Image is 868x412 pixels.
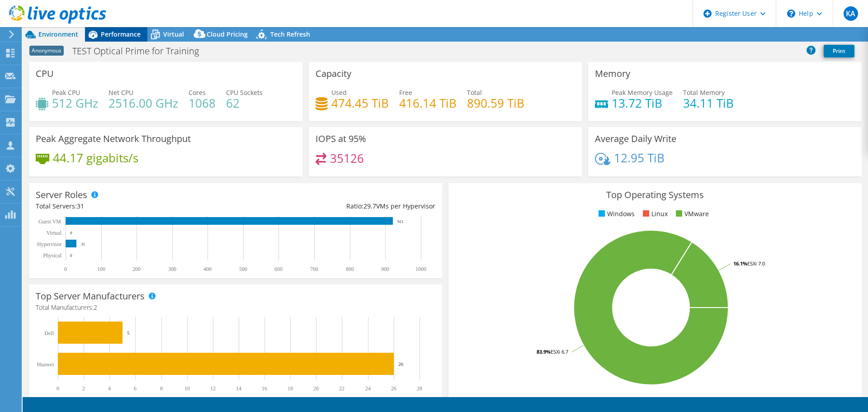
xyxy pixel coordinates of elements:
[612,98,673,108] h4: 13.72 TiB
[614,153,665,163] h4: 12.95 TiB
[417,385,422,392] text: 28
[787,9,795,18] svg: \n
[641,209,668,219] li: Linux
[36,201,236,211] div: Total Servers:
[316,69,351,79] h3: Capacity
[44,330,54,336] text: Dell
[36,134,191,144] h3: Peak Aggregate Network Throughput
[415,266,426,272] text: 1000
[467,88,482,97] span: Total
[310,266,318,272] text: 700
[236,385,241,392] text: 14
[747,260,765,267] tspan: ESXi 7.0
[97,266,105,272] text: 100
[551,348,568,355] tspan: ESXi 6.7
[53,153,138,163] h4: 44.17 gigabits/s
[189,88,206,97] span: Cores
[330,153,364,163] h4: 35126
[43,252,61,259] text: Physical
[226,88,263,97] span: CPU Sockets
[239,266,247,272] text: 500
[184,385,190,392] text: 10
[733,260,747,267] tspan: 16.1%
[331,98,389,108] h4: 474.45 TiB
[68,46,213,56] h1: TEST Optical Prime for Training
[339,385,344,392] text: 22
[108,98,178,108] h4: 2516.00 GHz
[82,385,85,392] text: 2
[37,241,61,247] text: Hypervisor
[612,88,673,97] span: Peak Memory Usage
[207,30,248,38] span: Cloud Pricing
[127,330,130,336] text: 5
[824,45,854,57] a: Print
[36,69,54,79] h3: CPU
[262,385,267,392] text: 16
[108,385,111,392] text: 4
[47,230,62,236] text: Virtual
[455,190,855,200] h3: Top Operating Systems
[844,6,858,21] span: KA
[467,98,524,108] h4: 890.59 TiB
[38,218,61,225] text: Guest VM
[391,385,396,392] text: 26
[101,30,141,38] span: Performance
[316,134,366,144] h3: IOPS at 95%
[36,291,145,301] h3: Top Server Manufacturers
[596,209,635,219] li: Windows
[236,201,435,211] div: Ratio: VMs per Hypervisor
[203,266,212,272] text: 400
[38,30,78,38] span: Environment
[595,69,630,79] h3: Memory
[398,361,404,367] text: 26
[57,385,59,392] text: 0
[189,98,216,108] h4: 1068
[674,209,709,219] li: VMware
[134,385,137,392] text: 6
[226,98,263,108] h4: 62
[160,385,163,392] text: 8
[595,134,676,144] h3: Average Daily Write
[313,385,319,392] text: 20
[70,253,72,258] text: 0
[537,348,551,355] tspan: 83.9%
[363,202,376,210] span: 29.7
[399,88,412,97] span: Free
[210,385,216,392] text: 12
[108,88,133,97] span: Net CPU
[163,30,184,38] span: Virtual
[288,385,293,392] text: 18
[37,361,54,368] text: Huawei
[365,385,371,392] text: 24
[274,266,283,272] text: 600
[81,242,85,246] text: 31
[381,266,389,272] text: 900
[94,303,97,312] span: 2
[52,88,80,97] span: Peak CPU
[683,98,734,108] h4: 34.11 TiB
[168,266,176,272] text: 300
[29,46,64,56] span: Anonymous
[70,231,72,235] text: 0
[36,190,87,200] h3: Server Roles
[77,202,84,210] span: 31
[399,98,457,108] h4: 416.14 TiB
[132,266,141,272] text: 200
[331,88,347,97] span: Used
[36,303,435,313] h4: Total Manufacturers:
[346,266,354,272] text: 800
[64,266,67,272] text: 0
[52,98,98,108] h4: 512 GHz
[683,88,725,97] span: Total Memory
[270,30,310,38] span: Tech Refresh
[397,219,404,224] text: 921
